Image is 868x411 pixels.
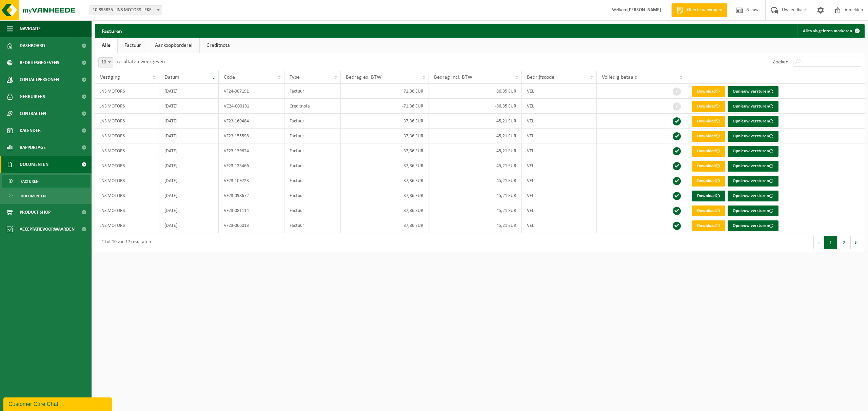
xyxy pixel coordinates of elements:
span: Kalender [20,122,41,139]
span: Dashboard [20,37,45,54]
td: JNS MOTORS [95,188,159,203]
td: VEL [522,218,597,233]
button: 2 [837,236,851,249]
td: Factuur [284,203,341,218]
a: Creditnota [200,38,237,53]
td: 37,36 EUR [341,158,429,173]
td: JNS MOTORS [95,114,159,129]
span: Bedrijfsgegevens [20,54,59,71]
td: 37,36 EUR [341,188,429,203]
td: JNS MOTORS [95,203,159,218]
a: Download [692,191,725,201]
span: Acceptatievoorwaarden [20,221,75,238]
span: 10 [99,58,113,67]
span: Facturen [21,175,39,188]
td: 37,36 EUR [341,173,429,188]
span: Bedrag incl. BTW [434,75,472,80]
td: VF23-066013 [219,218,284,233]
td: VF24-007191 [219,84,284,99]
td: [DATE] [159,173,219,188]
td: Factuur [284,158,341,173]
td: VC24-000191 [219,99,284,114]
td: Factuur [284,143,341,158]
td: JNS MOTORS [95,143,159,158]
a: Facturen [2,175,90,188]
td: VF23-139824 [219,143,284,158]
button: Next [851,236,861,249]
td: VEL [522,173,597,188]
td: 45,21 EUR [429,203,522,218]
span: Code [224,75,235,80]
td: VEL [522,203,597,218]
td: VEL [522,158,597,173]
label: resultaten weergeven [117,59,165,64]
td: JNS MOTORS [95,158,159,173]
a: Download [692,220,725,231]
span: Contracten [20,105,46,122]
a: Download [692,161,725,172]
td: [DATE] [159,203,219,218]
td: VEL [522,84,597,99]
h2: Facturen [95,24,129,37]
td: 37,36 EUR [341,143,429,158]
button: 1 [824,236,837,249]
span: Volledig betaald [602,75,637,80]
td: [DATE] [159,99,219,114]
span: Product Shop [20,204,51,221]
a: Documenten [2,189,90,202]
button: Opnieuw versturen [728,176,778,187]
button: Opnieuw versturen [728,86,778,97]
td: 86,35 EUR [429,84,522,99]
td: VEL [522,143,597,158]
span: Datum [164,75,179,80]
strong: [PERSON_NAME] [627,7,661,13]
td: 71,36 EUR [341,84,429,99]
span: Navigatie [20,20,41,37]
td: JNS MOTORS [95,129,159,143]
a: Download [692,176,725,187]
button: Alles als gelezen markeren [797,24,864,38]
td: -86,35 EUR [429,99,522,114]
td: 45,21 EUR [429,188,522,203]
td: 45,21 EUR [429,129,522,143]
span: 10 [98,57,113,67]
td: 45,21 EUR [429,218,522,233]
div: 1 tot 10 van 17 resultaten [98,236,151,249]
td: Factuur [284,173,341,188]
button: Opnieuw versturen [728,206,778,216]
td: [DATE] [159,188,219,203]
td: VEL [522,129,597,143]
td: [DATE] [159,84,219,99]
td: 37,36 EUR [341,203,429,218]
td: 45,21 EUR [429,143,522,158]
button: Opnieuw versturen [728,161,778,172]
td: [DATE] [159,129,219,143]
td: VEL [522,114,597,129]
label: Zoeken: [773,59,790,65]
span: Offerte aanvragen [685,7,724,14]
td: [DATE] [159,218,219,233]
td: 45,21 EUR [429,114,522,129]
a: Download [692,206,725,216]
td: VEL [522,188,597,203]
td: Creditnota [284,99,341,114]
td: Factuur [284,218,341,233]
a: Factuur [118,38,148,53]
td: [DATE] [159,114,219,129]
td: -71,36 EUR [341,99,429,114]
a: Offerte aanvragen [671,3,727,17]
td: Factuur [284,114,341,129]
button: Opnieuw versturen [728,220,778,231]
span: 10-893835 - JNS MOTORS - EKE [90,5,162,15]
span: Vestiging [100,75,120,80]
td: VF23-155598 [219,129,284,143]
td: [DATE] [159,143,219,158]
td: 45,21 EUR [429,173,522,188]
td: 37,36 EUR [341,218,429,233]
a: Download [692,101,725,112]
button: Opnieuw versturen [728,131,778,142]
td: JNS MOTORS [95,173,159,188]
td: 45,21 EUR [429,158,522,173]
td: 37,36 EUR [341,129,429,143]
